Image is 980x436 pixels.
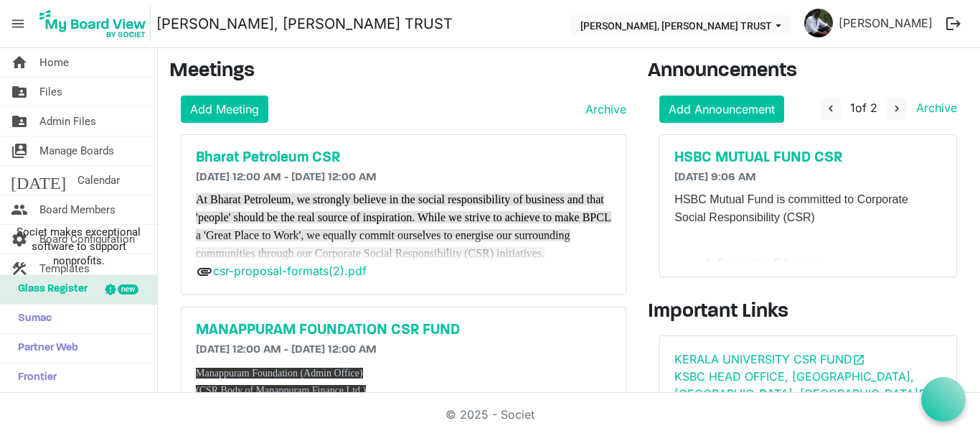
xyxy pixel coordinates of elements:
[196,343,611,357] h6: [DATE] 12:00 AM - [DATE] 12:00 AM
[11,107,28,136] span: folder_shared
[39,195,116,224] span: Board Members
[887,98,907,120] button: navigate_next
[850,101,855,115] span: 1
[35,6,151,42] img: My Board View Logo
[11,363,57,392] span: Frontier
[674,369,931,401] a: KSBC HEAD OFFICE, [GEOGRAPHIC_DATA],[GEOGRAPHIC_DATA], [GEOGRAPHIC_DATA]open_in_new
[11,334,78,363] span: Partner Web
[11,78,28,106] span: folder_shared
[39,107,96,136] span: Admin Files
[11,305,52,333] span: Sumac
[648,300,969,325] h3: Important Links
[196,385,366,396] span: (CSR Body of Manappuram Finance Ltd.)
[39,136,114,165] span: Manage Boards
[6,225,151,268] span: Societ makes exceptional software to support nonprofits.
[196,368,363,379] span: Manappuram Foundation (Admin Office)
[804,9,833,37] img: hSUB5Hwbk44obJUHC4p8SpJiBkby1CPMa6WHdO4unjbwNk2QqmooFCj6Eu6u6-Q6MUaBHHRodFmU3PnQOABFnA_thumb.png
[196,263,213,280] span: attachment
[11,195,28,224] span: people
[11,136,28,165] span: switch_account
[674,172,756,183] span: [DATE] 9:06 AM
[181,96,268,123] a: Add Meeting
[11,166,66,195] span: [DATE]
[11,275,88,304] span: Glass Register
[648,60,969,84] h3: Announcements
[35,6,156,42] a: My Board View Logo
[196,193,611,259] span: At Bharat Petroleum, we strongly believe in the social responsibility of business and that 'peopl...
[852,353,865,366] span: open_in_new
[659,96,784,123] a: Add Announcement
[833,9,938,37] a: [PERSON_NAME]
[918,388,931,401] span: open_in_new
[196,149,611,167] a: Bharat Petroleum CSR
[77,166,120,195] span: Calendar
[196,322,611,339] a: MANAPPURAM FOUNDATION CSR FUND
[213,264,367,278] a: csr-proposal-formats(2).pdf
[446,407,534,422] a: © 2025 - Societ
[821,98,841,120] button: navigate_before
[824,102,837,115] span: navigate_before
[571,15,791,35] button: THERESA BHAVAN, IMMANUEL CHARITABLE TRUST dropdownbutton
[674,193,908,223] span: HSBC Mutual Fund is committed to Corporate Social Responsibility (CSR)
[39,78,62,106] span: Files
[890,102,903,115] span: navigate_next
[169,60,626,84] h3: Meetings
[118,284,138,294] div: new
[674,149,942,167] a: HSBC MUTUAL FUND CSR
[196,171,611,185] h6: [DATE] 12:00 AM - [DATE] 12:00 AM
[850,101,877,115] span: of 2
[11,48,28,77] span: home
[39,48,69,77] span: Home
[674,352,865,366] a: KERALA UNIVERSITY CSR FUNDopen_in_new
[156,9,453,38] a: [PERSON_NAME], [PERSON_NAME] TRUST
[580,101,626,118] a: Archive
[910,101,957,115] a: Archive
[938,9,969,39] button: logout
[4,10,32,37] span: menu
